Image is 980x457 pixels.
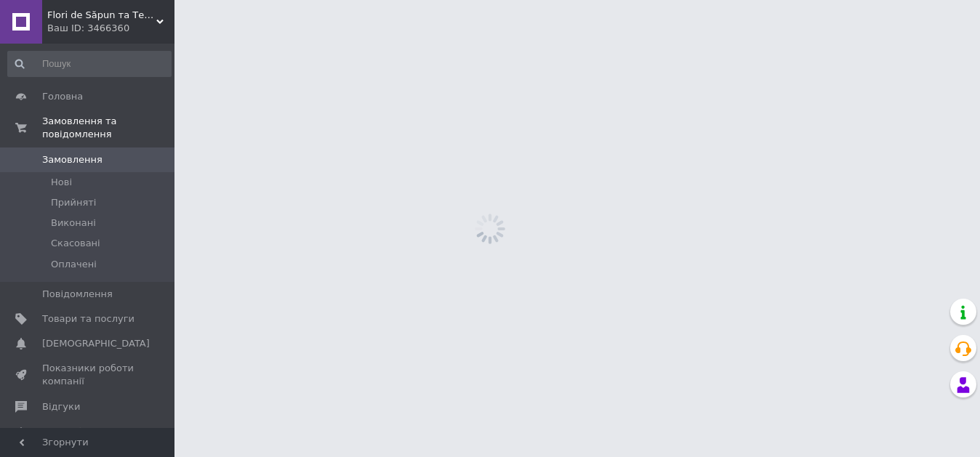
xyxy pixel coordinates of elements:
span: Покупці [42,425,81,438]
span: Прийняті [51,196,96,209]
span: Виконані [51,217,96,230]
span: Оплачені [51,258,97,271]
span: Скасовані [51,237,100,250]
span: Замовлення та повідомлення [42,115,174,141]
span: [DEMOGRAPHIC_DATA] [42,337,150,350]
span: Flori de Săpun та ТеплоРемікс [47,9,156,22]
span: Нові [51,176,72,189]
input: Пошук [7,51,172,77]
span: Головна [42,90,83,103]
span: Товари та послуги [42,312,134,325]
span: Відгуки [42,400,80,413]
div: Ваш ID: 3466360 [47,22,174,35]
span: Показники роботи компанії [42,362,134,388]
span: Повідомлення [42,288,113,301]
span: Замовлення [42,153,103,166]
